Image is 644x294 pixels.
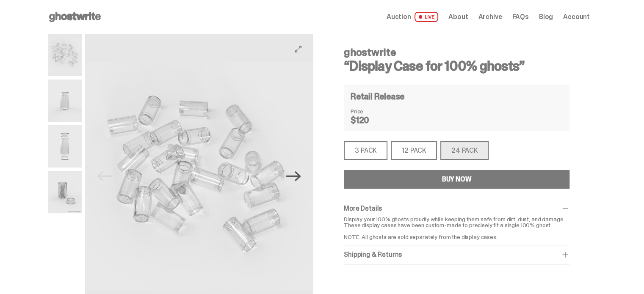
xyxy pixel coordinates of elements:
h4: ghostwrite [344,47,569,58]
a: Auction LIVE [387,12,438,22]
a: About [448,14,468,20]
dd: $120 [351,116,393,124]
div: 3 PACK [344,141,387,160]
img: display%20case%20open.png [48,125,82,168]
button: BUY NOW [344,170,569,189]
img: display%20cases%2024.png [48,34,82,76]
span: Auction [387,14,411,20]
div: 24 PACK [440,141,489,160]
button: Next [285,167,303,186]
h4: Retail Release [351,92,404,101]
img: display%20case%201.png [48,80,82,122]
span: LIVE [415,12,439,22]
div: 12 PACK [391,141,437,160]
img: display%20case%20example.png [48,171,82,213]
div: BUY NOW [442,176,472,183]
button: View full-screen [293,44,303,54]
a: Account [563,14,590,20]
p: Display your 100% ghosts proudly while keeping them safe from dirt, dust, and damage. These displ... [344,216,569,240]
div: Shipping & Returns [344,250,569,259]
span: More Details [344,204,382,213]
dt: Price [351,108,393,114]
a: Blog [539,14,553,20]
h3: “Display Case for 100% ghosts” [344,59,569,73]
a: FAQs [512,14,528,20]
a: Archive [478,14,502,20]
